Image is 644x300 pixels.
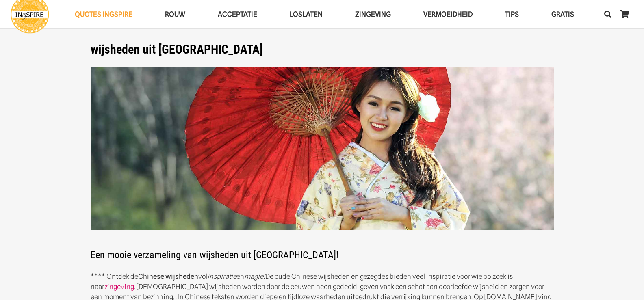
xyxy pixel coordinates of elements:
span: Loslaten [290,10,323,18]
a: LoslatenLoslaten Menu [273,4,339,25]
h1: wijsheden uit [GEOGRAPHIC_DATA] [91,42,554,57]
span: QUOTES INGSPIRE [75,10,132,18]
span: TIPS [505,10,519,18]
a: ZingevingZingeving Menu [339,4,407,25]
a: GRATISGRATIS Menu [535,4,590,25]
a: AcceptatieAcceptatie Menu [202,4,273,25]
a: zingeving [104,283,134,291]
a: TIPSTIPS Menu [489,4,535,25]
h2: Een mooie verzameling van wijsheden uit [GEOGRAPHIC_DATA]! [91,67,554,261]
span: Acceptatie [218,10,257,18]
a: VERMOEIDHEIDVERMOEIDHEID Menu [407,4,489,25]
em: inspiratie [207,272,236,281]
span: GRATIS [551,10,574,18]
span: VERMOEIDHEID [423,10,473,18]
a: Zoeken [600,4,616,24]
span: ROUW [165,10,185,18]
strong: Chinese wijsheden [138,272,198,281]
span: Zingeving [355,10,391,18]
em: magie! [244,272,265,281]
a: ROUWROUW Menu [149,4,202,25]
img: 10 fantastische Chinese spreuken [91,67,554,230]
a: QUOTES INGSPIREQUOTES INGSPIRE Menu [59,4,149,25]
